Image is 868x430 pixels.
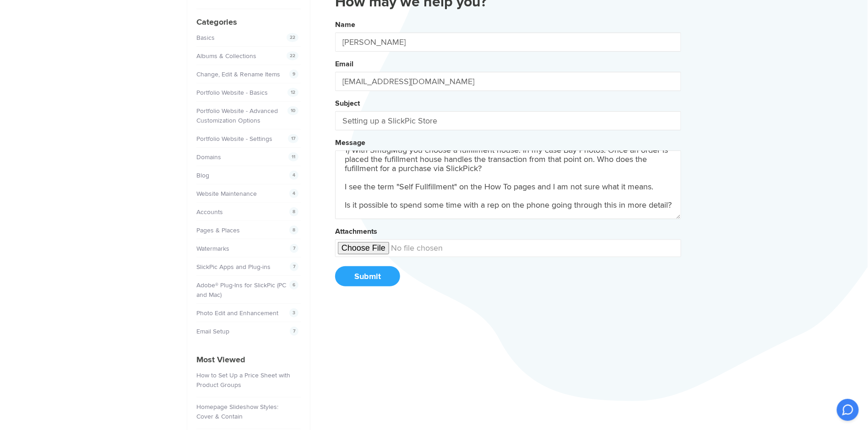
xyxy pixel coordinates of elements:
h4: Most Viewed [196,354,301,366]
span: 22 [287,51,298,60]
span: 7 [290,327,298,336]
input: Your Name [335,32,681,52]
a: Adobe® Plug-Ins for SlickPic (PC and Mac) [196,281,286,299]
a: Homepage Slideshow Styles: Cover & Contain [196,403,278,420]
a: Blog [196,172,209,179]
span: 8 [289,226,298,235]
span: 4 [289,171,298,180]
label: Subject [335,99,360,108]
a: Portfolio Website - Advanced Customization Options [196,107,278,124]
a: Accounts [196,208,223,216]
span: 10 [288,106,298,115]
h4: Categories [196,16,301,28]
a: Portfolio Website - Basics [196,89,268,97]
a: Albums & Collections [196,52,256,60]
a: How to Set Up a Price Sheet with Product Groups [196,371,290,389]
span: 12 [288,88,298,97]
a: Pages & Places [196,226,240,234]
a: Basics [196,34,215,42]
label: Name [335,20,355,29]
label: Message [335,138,365,147]
a: Photo Edit and Enhancement [196,309,278,317]
span: 22 [287,33,298,42]
input: Your Subject [335,111,681,130]
span: 4 [289,189,298,198]
label: Attachments [335,227,377,236]
button: Submit [335,266,400,286]
span: 9 [289,70,298,79]
label: Email [335,59,353,69]
a: Website Maintenance [196,190,257,198]
a: Watermarks [196,245,229,253]
span: 7 [290,244,298,253]
a: Change, Edit & Rename Items [196,70,280,78]
a: Portfolio Website - Settings [196,135,272,143]
a: SlickPic Apps and Plug-ins [196,263,271,271]
span: 8 [289,207,298,216]
input: undefined [335,239,681,257]
span: 7 [290,262,298,271]
span: 11 [288,152,298,161]
span: 3 [289,308,298,317]
button: NameEmailSubjectMessageAttachmentsSubmit [335,17,681,296]
input: Your Email [335,72,681,91]
a: Email Setup [196,328,229,335]
span: 6 [289,280,298,290]
span: 17 [288,134,298,143]
a: Domains [196,153,221,161]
